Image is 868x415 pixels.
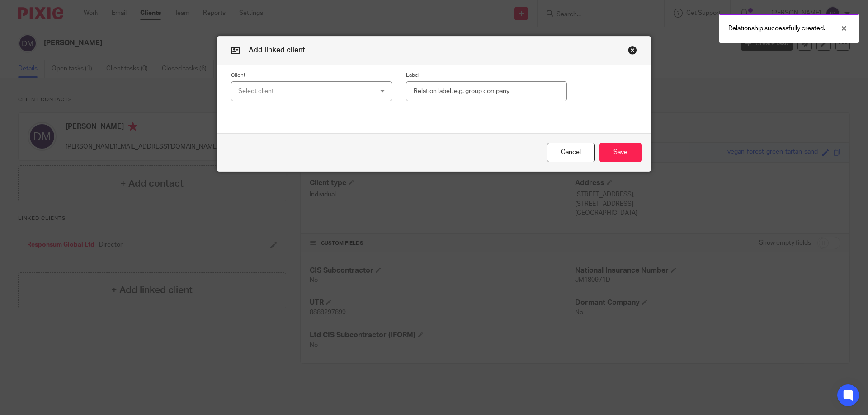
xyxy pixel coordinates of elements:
[238,82,361,101] div: Select client
[406,72,567,79] label: Label
[231,72,392,79] label: Client
[547,143,595,162] button: Cancel
[249,47,305,54] span: Add linked client
[406,81,567,102] input: Relation label, e.g. group company
[728,24,825,33] p: Relationship successfully created.
[599,143,642,162] button: Save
